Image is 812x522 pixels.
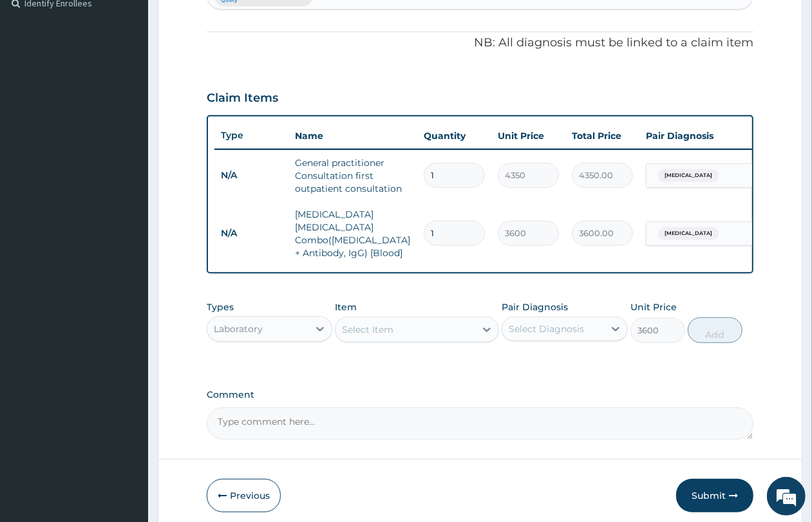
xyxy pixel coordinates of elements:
label: Comment [207,389,753,400]
th: Total Price [565,123,639,149]
th: Unit Price [491,123,565,149]
textarea: Type your message and hit 'Enter' [6,351,245,396]
th: Type [214,124,288,147]
label: Unit Price [630,301,677,313]
td: General practitioner Consultation first outpatient consultation [288,150,417,201]
div: Minimize live chat window [211,6,242,37]
p: NB: All diagnosis must be linked to a claim item [207,35,753,51]
td: [MEDICAL_DATA] [MEDICAL_DATA] Combo([MEDICAL_DATA]+ Antibody, IgG) [Blood] [288,201,417,266]
td: N/A [214,221,288,245]
span: We're online! [75,162,178,292]
div: Laboratory [214,322,263,335]
div: Select Diagnosis [509,322,584,335]
button: Add [688,317,742,343]
h3: Claim Items [207,91,278,106]
td: N/A [214,163,288,187]
div: Select Item [342,323,393,336]
label: Types [207,302,234,313]
button: Submit [676,479,753,512]
span: [MEDICAL_DATA] [658,169,719,182]
button: Previous [207,479,281,512]
span: [MEDICAL_DATA] [658,227,719,240]
th: Pair Diagnosis [639,123,781,149]
img: d_794563401_company_1708531726252_794563401 [24,64,52,97]
label: Item [335,301,357,313]
div: Chat with us now [67,72,216,89]
label: Pair Diagnosis [502,301,568,313]
th: Quantity [417,123,491,149]
th: Name [288,123,417,149]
